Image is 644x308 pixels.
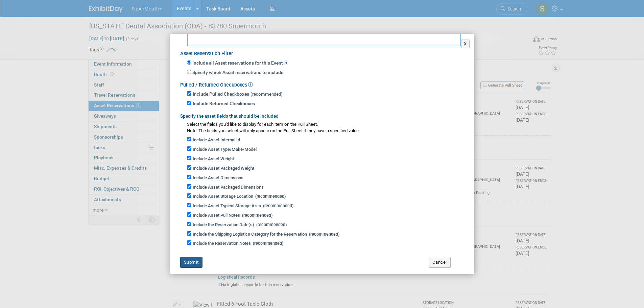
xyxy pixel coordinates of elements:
div: Pulled / Returned Checkboxes [180,78,464,89]
button: Cancel [429,257,451,268]
label: Include Asset Weight [193,156,234,162]
div: Asset Reservation Filter [180,46,464,57]
label: Include Asset Storage Location [193,193,286,200]
label: Include Asset Typical Storage Area [193,203,293,209]
label: Include Asset Internal Id [193,137,240,143]
span: (recommended) [263,203,293,208]
label: Include the Shipping Logistics Category for the Reservation [193,231,339,238]
label: Include Asset Pull Notes [193,212,272,219]
div: Select the fields you'd like to display for each item on the Pull Sheet. [187,121,464,136]
label: Include the Reservation Notes [193,240,283,247]
span: (recommended) [242,213,272,218]
span: (recommended) [255,194,286,199]
label: Include Asset Packaged Dimensions [193,184,264,191]
label: Include all Asset reservations for this Event [191,60,288,67]
button: Submit [180,257,202,268]
span: 9 [284,61,288,65]
span: (recommended) [251,92,283,97]
span: (recommended) [256,222,287,227]
label: Include the Reservation Date(s) [193,222,287,228]
label: Include Returned Checkboxes [193,100,255,107]
button: X [461,40,470,48]
label: Include Asset Type/Make/Model [193,146,257,153]
label: Include Asset Packaged Weight [193,165,254,172]
span: (recommended) [309,232,339,237]
a: Specify the asset fields that should be included [180,113,279,119]
label: Include Pulled Checkboxes [193,91,249,98]
label: Include Asset Dimensions [193,175,243,181]
label: Specify which Asset reservations to include [191,69,283,76]
div: Note: The fields you select will only appear on the Pull Sheet if they have a specified value. [187,128,464,134]
span: (recommended) [253,241,283,246]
